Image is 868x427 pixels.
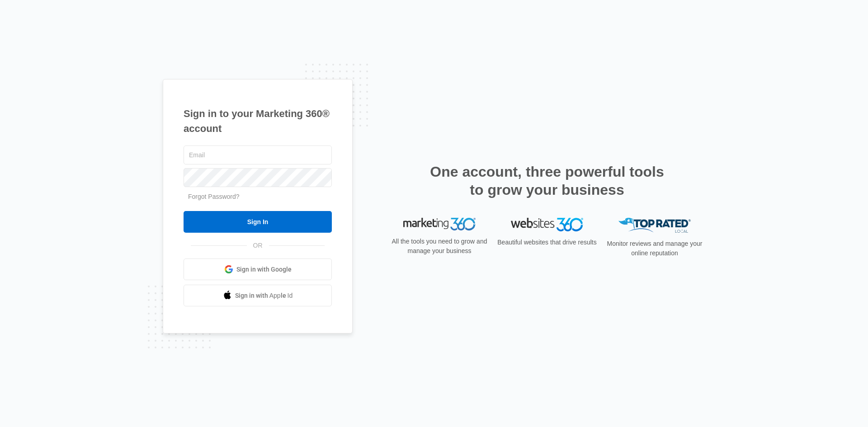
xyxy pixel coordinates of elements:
[403,218,476,230] img: Marketing 360
[184,285,332,306] a: Sign in with Apple Id
[184,258,332,280] a: Sign in with Google
[389,237,490,256] p: All the tools you need to grow and manage your business
[604,239,705,258] p: Monitor reviews and manage your online reputation
[188,193,240,200] a: Forgot Password?
[427,163,667,199] h2: One account, three powerful tools to grow your business
[236,265,292,274] span: Sign in with Google
[235,291,293,300] span: Sign in with Apple Id
[184,145,332,164] input: Email
[184,211,332,233] input: Sign In
[511,218,583,231] img: Websites 360
[496,238,598,247] p: Beautiful websites that drive results
[184,106,332,136] h1: Sign in to your Marketing 360® account
[247,241,269,250] span: OR
[618,218,691,233] img: Top Rated Local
